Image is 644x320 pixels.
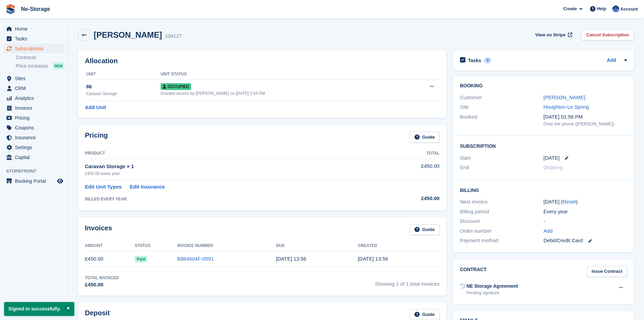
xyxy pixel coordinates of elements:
a: Price increases NEW [16,62,64,70]
a: Add [544,227,553,235]
h2: Subscription [460,142,627,149]
span: Paid [135,256,147,263]
a: Edit Unit Types [85,183,122,191]
th: Status [135,241,177,251]
span: Account [620,6,638,13]
span: Occupied [161,83,191,90]
span: Showing 1 of 1 total invoices [375,275,440,289]
a: menu [3,113,64,123]
h2: Allocation [85,57,440,65]
a: Houghton-Le Spring [544,104,589,110]
div: Customer [460,94,544,102]
h2: Invoices [85,224,112,235]
div: Payment method [460,237,544,245]
div: Caravan Storage [86,91,161,97]
span: CRM [15,84,56,93]
div: 104127 [165,32,182,40]
a: Guide [410,131,440,143]
th: Product [85,148,373,159]
h2: Tasks [468,57,481,64]
span: Storefront [6,168,68,175]
td: £450.00 [373,159,440,180]
a: Preview store [56,177,64,185]
div: Every year [544,208,627,216]
th: Created [358,241,440,251]
div: £450.00 [85,281,119,289]
div: 0 [484,57,492,64]
a: menu [3,133,64,142]
span: Sites [15,74,56,83]
span: Capital [15,153,56,162]
div: Site [460,103,544,111]
div: Over the phone ([PERSON_NAME]) [544,121,627,127]
a: View on Stripe [533,29,574,40]
div: Order number [460,227,544,235]
span: Pricing [15,113,56,123]
div: - [544,217,627,225]
div: £450.00 [373,195,440,202]
span: Analytics [15,93,56,103]
span: Ongoing [544,164,563,170]
div: Granted access by [PERSON_NAME] on [DATE] 3:34 PM [161,90,406,96]
time: 2025-08-29 12:56:06 UTC [276,256,306,262]
span: Help [597,5,606,12]
a: B864604F-0591 [177,256,214,262]
th: Unit [85,69,161,80]
span: Price increases [16,63,48,69]
a: Reset [563,199,576,205]
a: menu [3,93,64,103]
div: NE Storage Agreement [466,283,518,290]
span: View on Stripe [535,32,566,38]
div: Next invoice [460,198,544,206]
a: menu [3,103,64,113]
a: Cancel Subscription [582,29,634,40]
span: Subscriptions [15,44,56,53]
div: Discount [460,217,544,225]
a: menu [3,143,64,152]
th: Unit Status [161,69,406,80]
th: Amount [85,241,135,251]
div: Booked [460,113,544,127]
p: Signed in successfully. [4,302,74,316]
h2: Booking [460,83,627,89]
a: menu [3,24,64,34]
a: Add [607,57,616,65]
div: [DATE] 01:56 PM [544,113,627,121]
div: [DATE] ( ) [544,198,627,206]
a: Issue Contract [587,266,627,277]
a: menu [3,84,64,93]
span: Coupons [15,123,56,132]
a: menu [3,44,64,53]
div: Total Invoiced [85,275,119,281]
span: Create [563,5,577,12]
div: 86 [86,83,161,91]
div: Debit/Credit Card [544,237,627,245]
h2: [PERSON_NAME] [94,30,162,39]
td: £450.00 [85,251,135,267]
a: menu [3,176,64,186]
div: £450.00 every year [85,171,373,177]
a: menu [3,74,64,83]
a: Contracts [16,54,64,61]
span: Home [15,24,56,34]
span: Insurance [15,133,56,142]
a: Add Unit [85,104,106,111]
div: Billing period [460,208,544,216]
h2: Contract [460,266,487,277]
a: Edit Insurance [130,183,165,191]
h2: Billing [460,186,627,193]
time: 2025-08-28 00:00:00 UTC [544,154,559,162]
img: stora-icon-8386f47178a22dfd0bd8f6a31ec36ba5ce8667c1dd55bd0f319d3a0aa187defe.svg [5,4,16,14]
a: menu [3,34,64,43]
div: Pending signature [466,290,518,296]
div: End [460,164,544,172]
div: Caravan Storage × 1 [85,163,373,171]
th: Total [373,148,440,159]
h2: Pricing [85,131,108,143]
a: Guide [410,224,440,235]
span: Settings [15,143,56,152]
div: Start [460,154,544,162]
div: NEW [53,63,64,69]
th: Due [276,241,358,251]
a: Ne-Storage [18,3,53,15]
